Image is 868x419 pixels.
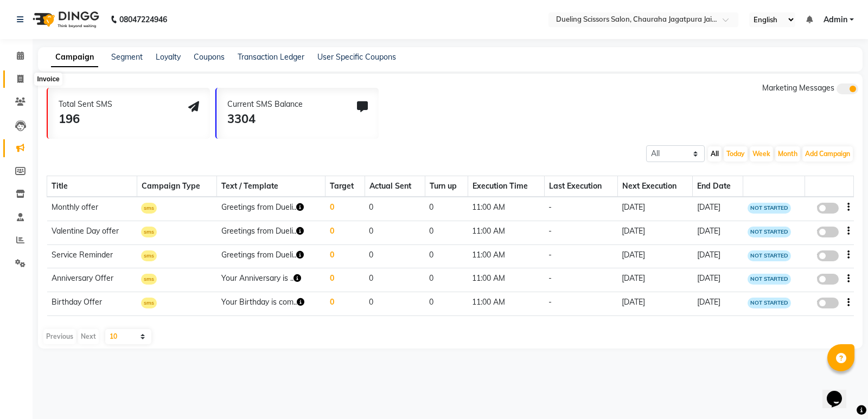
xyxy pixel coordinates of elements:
td: - [544,244,617,268]
label: false [817,203,839,214]
td: 0 [365,197,425,221]
td: [DATE] [617,197,692,221]
td: Valentine Day offer [47,221,137,244]
th: Target [325,176,365,197]
td: 0 [425,197,468,221]
span: NOT STARTED [748,250,791,261]
td: [DATE] [693,244,743,268]
span: NOT STARTED [748,298,791,308]
span: sms [141,298,157,308]
label: false [817,298,839,308]
label: false [817,227,839,237]
td: 0 [325,268,365,292]
td: 0 [425,268,468,292]
iframe: chat widget [822,376,857,408]
button: Add Campaign [802,146,853,162]
td: [DATE] [617,292,692,316]
td: 11:00 AM [468,268,544,292]
td: - [544,292,617,316]
td: 11:00 AM [468,292,544,316]
td: - [544,221,617,244]
td: 0 [325,197,365,221]
td: [DATE] [693,221,743,244]
span: sms [141,203,157,214]
td: [DATE] [693,197,743,221]
th: Next Execution [617,176,692,197]
td: [DATE] [617,221,692,244]
td: Greetings from Dueli.. [217,244,325,268]
a: Campaign [51,48,98,67]
td: 0 [425,244,468,268]
div: Current SMS Balance [227,99,303,110]
td: 11:00 AM [468,244,544,268]
td: 0 [425,292,468,316]
th: Title [47,176,137,197]
span: NOT STARTED [748,274,791,285]
td: Birthday Offer [47,292,137,316]
td: 11:00 AM [468,221,544,244]
td: 11:00 AM [468,197,544,221]
span: sms [141,227,157,237]
b: 08047224946 [119,4,167,35]
a: Transaction Ledger [238,52,304,62]
td: [DATE] [693,292,743,316]
span: sms [141,274,157,285]
td: [DATE] [617,268,692,292]
td: Greetings from Dueli.. [217,221,325,244]
td: 0 [365,268,425,292]
th: Campaign Type [137,176,217,197]
a: Coupons [194,52,225,62]
button: Week [750,146,773,162]
img: logo [28,4,102,35]
span: sms [141,250,157,261]
td: 0 [425,221,468,244]
th: Last Execution [544,176,617,197]
th: End Date [693,176,743,197]
div: Total Sent SMS [59,99,112,110]
button: Today [724,146,748,162]
td: Service Reminder [47,244,137,268]
td: Your Anniversary is .. [217,268,325,292]
td: 0 [365,292,425,316]
span: NOT STARTED [748,227,791,237]
td: - [544,268,617,292]
td: 0 [325,244,365,268]
label: false [817,274,839,285]
td: Your Birthday is com.. [217,292,325,316]
button: All [708,146,722,162]
td: 0 [325,221,365,244]
th: Actual Sent [365,176,425,197]
div: 196 [59,110,112,128]
td: 0 [365,221,425,244]
td: Anniversary Offer [47,268,137,292]
a: Loyalty [156,52,181,62]
a: User Specific Coupons [317,52,396,62]
th: Turn up [425,176,468,197]
label: false [817,250,839,261]
a: Segment [111,52,143,62]
td: Monthly offer [47,197,137,221]
span: Admin [824,14,847,25]
td: [DATE] [617,244,692,268]
div: 3304 [227,110,303,128]
th: Text / Template [217,176,325,197]
span: Marketing Messages [762,83,834,93]
td: [DATE] [693,268,743,292]
td: Greetings from Dueli.. [217,197,325,221]
td: - [544,197,617,221]
button: Month [775,146,800,162]
div: Invoice [34,73,62,86]
span: NOT STARTED [748,203,791,214]
th: Execution Time [468,176,544,197]
td: 0 [325,292,365,316]
td: 0 [365,244,425,268]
